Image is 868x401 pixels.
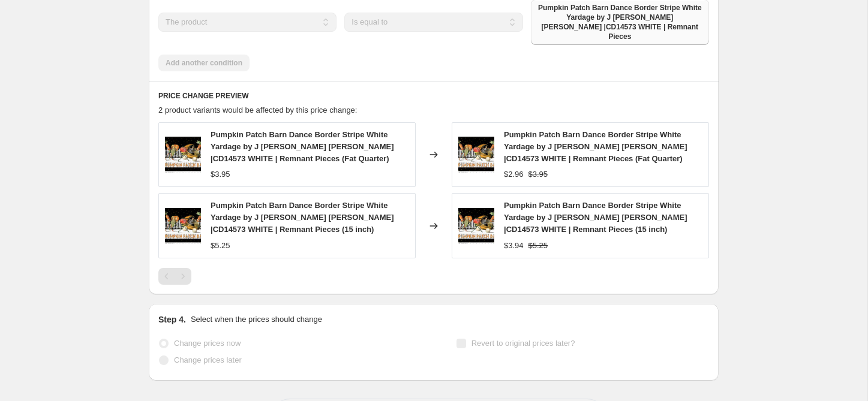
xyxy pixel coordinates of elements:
span: Change prices now [174,339,241,348]
span: Change prices later [174,355,242,364]
strike: $3.95 [528,168,548,180]
img: 170775ae13b7c4447952ce065fd6c46d_80x.jpg [165,208,201,244]
h2: Step 4. [158,313,186,325]
div: $3.95 [211,168,230,180]
span: Pumpkin Patch Barn Dance Border Stripe White Yardage by J [PERSON_NAME] [PERSON_NAME] |CD14573 WH... [211,130,394,163]
h6: PRICE CHANGE PREVIEW [158,91,709,101]
p: Select when the prices should change [191,313,322,325]
strike: $5.25 [528,240,548,252]
div: $2.96 [504,168,524,180]
div: $3.94 [504,240,524,252]
span: Revert to original prices later? [471,339,575,348]
span: Pumpkin Patch Barn Dance Border Stripe White Yardage by J [PERSON_NAME] [PERSON_NAME] |CD14573 WH... [504,130,687,163]
img: 170775ae13b7c4447952ce065fd6c46d_80x.jpg [458,137,494,173]
div: $5.25 [211,240,230,252]
span: 2 product variants would be affected by this price change: [158,105,357,114]
img: 170775ae13b7c4447952ce065fd6c46d_80x.jpg [165,137,201,173]
img: 170775ae13b7c4447952ce065fd6c46d_80x.jpg [458,208,494,244]
span: Pumpkin Patch Barn Dance Border Stripe White Yardage by J [PERSON_NAME] [PERSON_NAME] |CD14573 WH... [504,201,687,234]
nav: Pagination [158,268,191,285]
span: Pumpkin Patch Barn Dance Border Stripe White Yardage by J [PERSON_NAME] [PERSON_NAME] |CD14573 WH... [211,201,394,234]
